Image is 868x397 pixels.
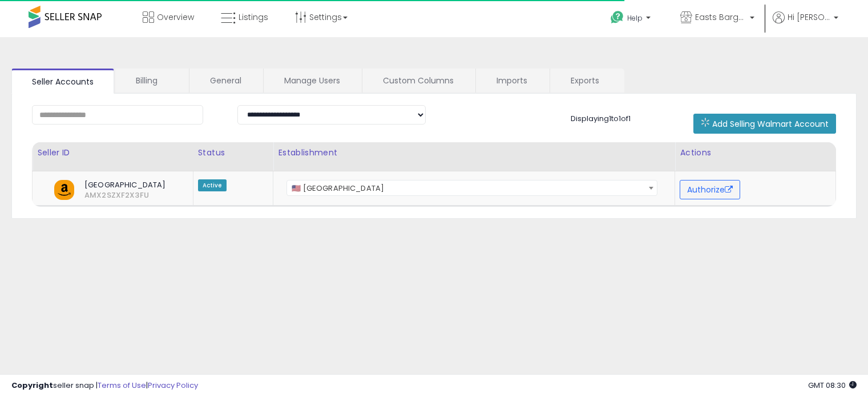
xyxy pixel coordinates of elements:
[278,147,670,159] div: Establishment
[695,11,746,23] span: Easts Bargains
[239,11,268,23] span: Listings
[286,180,657,196] span: 🇺🇸 United States
[693,114,836,134] button: Add Selling Walmart Account
[712,118,829,130] span: Add Selling Walmart Account
[362,69,474,93] a: Custom Columns
[601,2,662,37] a: Help
[680,180,740,199] button: Authorize
[773,11,838,37] a: Hi [PERSON_NAME]
[37,147,188,159] div: Seller ID
[610,10,624,25] i: Get Help
[476,69,548,93] a: Imports
[571,113,631,124] span: Displaying 1 to 1 of 1
[54,180,74,200] img: amazon.png
[808,380,857,391] span: 2025-08-11 08:30 GMT
[264,69,361,93] a: Manage Users
[157,11,194,23] span: Overview
[198,147,269,159] div: Status
[76,180,167,190] span: [GEOGRAPHIC_DATA]
[627,13,643,23] span: Help
[680,147,831,159] div: Actions
[287,181,657,197] span: 🇺🇸 United States
[11,380,53,391] strong: Copyright
[788,11,830,23] span: Hi [PERSON_NAME]
[189,69,262,93] a: General
[550,69,623,93] a: Exports
[76,190,93,200] span: AMX2SZXF2X3FU
[11,69,114,94] a: Seller Accounts
[148,380,198,391] a: Privacy Policy
[198,179,227,191] span: Active
[98,380,146,391] a: Terms of Use
[115,69,188,93] a: Billing
[11,380,198,391] div: seller snap | |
